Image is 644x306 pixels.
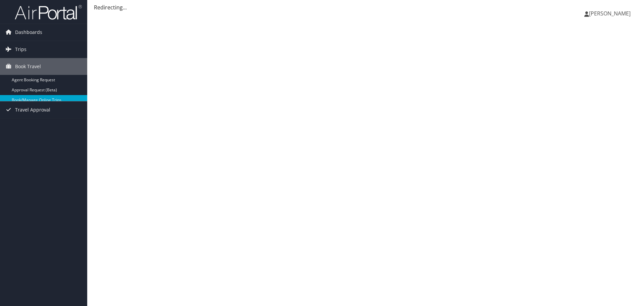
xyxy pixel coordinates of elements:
[15,4,82,20] img: airportal-logo.png
[589,10,631,17] span: [PERSON_NAME]
[15,101,50,118] span: Travel Approval
[584,3,637,24] a: [PERSON_NAME]
[15,24,42,41] span: Dashboards
[15,58,41,75] span: Book Travel
[94,3,637,11] div: Redirecting...
[15,41,26,58] span: Trips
